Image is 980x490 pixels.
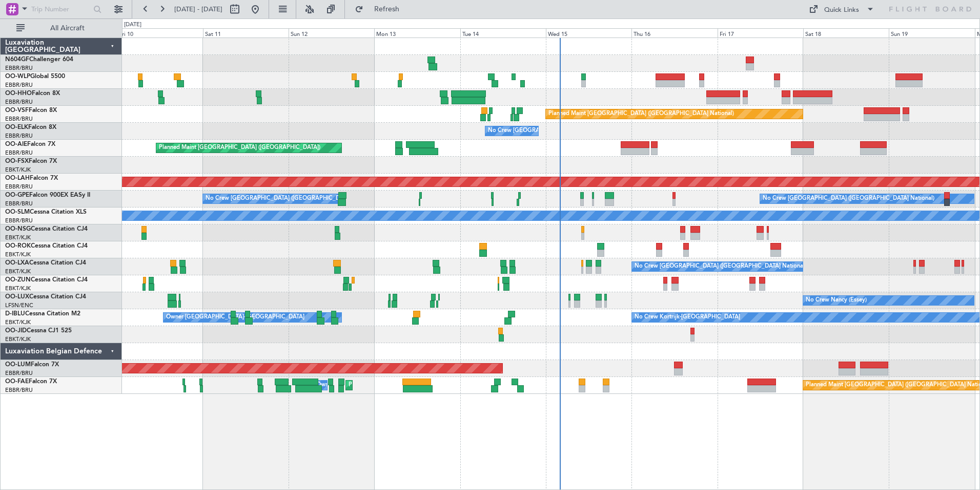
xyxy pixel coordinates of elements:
a: D-IBLUCessna Citation M2 [5,311,80,317]
a: EBBR/BRU [5,81,33,89]
a: OO-FAEFalcon 7X [5,379,57,385]
div: No Crew Nancy (Essey) [806,293,867,308]
span: OO-ROK [5,243,31,249]
a: OO-LUMFalcon 7X [5,362,59,368]
span: D-IBLU [5,311,25,317]
a: OO-JIDCessna CJ1 525 [5,328,72,334]
a: OO-GPEFalcon 900EX EASy II [5,192,90,198]
button: Quick Links [804,1,880,17]
span: OO-FAE [5,379,29,385]
a: EBBR/BRU [5,369,33,377]
span: OO-FSX [5,158,29,164]
div: No Crew [GEOGRAPHIC_DATA] ([GEOGRAPHIC_DATA] National) [206,191,377,206]
div: Sun 12 [289,28,374,37]
a: OO-FSXFalcon 7X [5,158,57,164]
a: LFSN/ENC [5,301,33,309]
span: OO-NSG [5,226,31,232]
span: [DATE] - [DATE] [174,5,222,14]
a: OO-NSGCessna Citation CJ4 [5,226,88,232]
a: EBBR/BRU [5,98,33,106]
span: OO-WLP [5,73,30,80]
span: OO-HHO [5,90,32,97]
a: OO-ROKCessna Citation CJ4 [5,243,88,249]
span: OO-LXA [5,260,29,266]
a: OO-ELKFalcon 8X [5,124,56,130]
div: Tue 14 [460,28,546,37]
span: N604GF [5,56,29,63]
a: EBKT/KJK [5,234,31,241]
button: Refresh [350,1,412,17]
span: OO-GPE [5,192,29,198]
a: OO-LUXCessna Citation CJ4 [5,294,86,300]
span: All Aircraft [27,25,108,32]
div: Sat 11 [203,28,289,37]
div: Planned Maint [GEOGRAPHIC_DATA] ([GEOGRAPHIC_DATA]) [159,140,320,156]
a: N604GFChallenger 604 [5,56,73,63]
div: [DATE] [124,21,141,29]
div: Fri 10 [117,28,202,37]
a: EBBR/BRU [5,200,33,208]
div: Fri 17 [718,28,803,37]
a: EBBR/BRU [5,183,33,191]
div: Sat 18 [803,28,889,37]
span: OO-LAH [5,175,30,181]
a: OO-LXACessna Citation CJ4 [5,260,86,266]
a: OO-WLPGlobal 5500 [5,73,65,80]
div: No Crew [GEOGRAPHIC_DATA] ([GEOGRAPHIC_DATA] National) [635,259,806,274]
div: Wed 15 [546,28,631,37]
a: OO-ZUNCessna Citation CJ4 [5,277,88,283]
a: EBBR/BRU [5,149,33,157]
span: OO-VSF [5,107,29,114]
div: Thu 16 [631,28,717,37]
a: OO-LAHFalcon 7X [5,175,58,181]
a: EBBR/BRU [5,64,33,72]
div: Mon 13 [374,28,460,37]
span: OO-LUM [5,362,31,368]
a: EBKT/KJK [5,268,31,275]
span: Refresh [365,6,409,13]
a: EBBR/BRU [5,217,33,224]
div: No Crew [GEOGRAPHIC_DATA] ([GEOGRAPHIC_DATA] National) [763,191,934,206]
span: OO-ELK [5,124,28,130]
a: EBKT/KJK [5,285,31,292]
a: EBBR/BRU [5,386,33,394]
div: Quick Links [824,5,859,15]
span: OO-JID [5,328,27,334]
div: Owner [GEOGRAPHIC_DATA]-[GEOGRAPHIC_DATA] [166,310,304,325]
a: EBBR/BRU [5,132,33,140]
span: OO-LUX [5,294,29,300]
button: All Aircraft [11,20,111,36]
div: No Crew [GEOGRAPHIC_DATA] ([GEOGRAPHIC_DATA] National) [488,123,660,139]
a: OO-HHOFalcon 8X [5,90,60,97]
a: EBKT/KJK [5,166,31,174]
span: OO-SLM [5,209,30,215]
a: OO-SLMCessna Citation XLS [5,209,87,215]
a: EBBR/BRU [5,115,33,123]
input: Trip Number [31,2,90,17]
span: OO-ZUN [5,277,31,283]
a: EBKT/KJK [5,318,31,326]
a: EBKT/KJK [5,251,31,258]
div: Planned Maint Melsbroek Air Base [349,378,438,393]
div: Sun 19 [889,28,974,37]
span: OO-AIE [5,141,27,147]
a: EBKT/KJK [5,335,31,343]
div: Planned Maint [GEOGRAPHIC_DATA] ([GEOGRAPHIC_DATA] National) [548,106,734,122]
div: No Crew Kortrijk-[GEOGRAPHIC_DATA] [635,310,740,325]
a: OO-AIEFalcon 7X [5,141,55,147]
a: OO-VSFFalcon 8X [5,107,57,114]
